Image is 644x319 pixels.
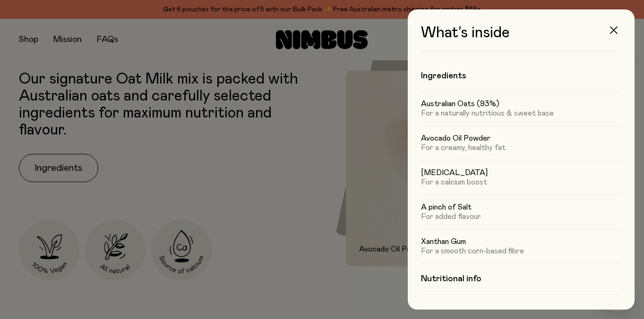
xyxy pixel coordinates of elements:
h3: What’s inside [421,25,621,51]
h5: [MEDICAL_DATA] [421,168,621,177]
h5: Australian Oats (93%) [421,99,621,109]
p: For added flavour [421,212,621,221]
h5: Xanthan Gum [421,237,621,246]
h5: A pinch of Salt [421,202,621,212]
p: For a naturally nutritious & sweet base [421,109,621,118]
p: For a creamy, healthy fat [421,143,621,152]
h4: Nutritional info [421,273,621,285]
p: For a smooth corn-based fibre [421,246,621,256]
p: For a calcium boost [421,177,621,187]
h4: Ingredients [421,70,621,82]
h5: Avocado Oil Powder [421,134,621,143]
